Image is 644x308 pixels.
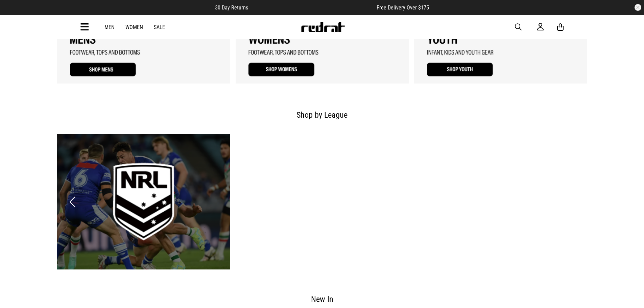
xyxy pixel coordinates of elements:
a: Sale [154,24,165,30]
a: Women [125,24,143,30]
h2: New In [63,292,582,306]
button: Previous slide [68,194,77,209]
h2: Shop by League [63,108,582,122]
div: 4 / 6 [57,134,230,270]
button: Open LiveChat chat widget [5,3,26,23]
iframe: Customer reviews powered by Trustpilot [262,4,363,11]
button: Next slide [567,194,576,209]
img: Redrat logo [301,22,345,32]
a: Men [104,24,115,30]
span: 30 Day Returns [215,4,248,11]
span: Free Delivery Over $175 [377,4,429,11]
